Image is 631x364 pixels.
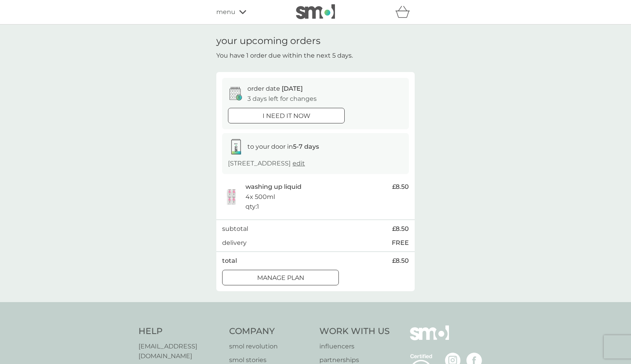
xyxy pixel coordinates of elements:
img: smol [410,325,449,352]
p: washing up liquid [245,182,301,192]
p: 3 days left for changes [247,94,317,104]
p: 4x 500ml [245,192,275,202]
p: Manage plan [257,273,304,283]
h4: Help [138,325,221,338]
span: £8.50 [392,182,409,192]
p: i need it now [263,111,310,121]
p: delivery [222,238,247,248]
h4: Work With Us [319,325,390,338]
p: qty : 1 [245,202,259,212]
p: subtotal [222,224,248,234]
span: to your door in [247,143,319,150]
h1: your upcoming orders [216,35,321,47]
span: £8.50 [392,256,409,266]
button: Manage plan [222,270,339,285]
a: influencers [319,341,390,352]
p: [STREET_ADDRESS] [228,158,305,169]
h4: Company [229,325,312,338]
a: edit [293,160,305,167]
span: [DATE] [282,85,303,92]
a: smol revolution [229,341,312,352]
button: i need it now [228,108,345,123]
p: order date [247,84,303,94]
span: menu [216,7,235,17]
span: £8.50 [392,224,409,234]
p: total [222,256,237,266]
p: You have 1 order due within the next 5 days. [216,51,353,61]
p: FREE [392,238,409,248]
div: basket [395,4,415,20]
img: smol [296,4,335,19]
a: [EMAIL_ADDRESS][DOMAIN_NAME] [138,341,221,361]
strong: 5-7 days [293,143,319,150]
